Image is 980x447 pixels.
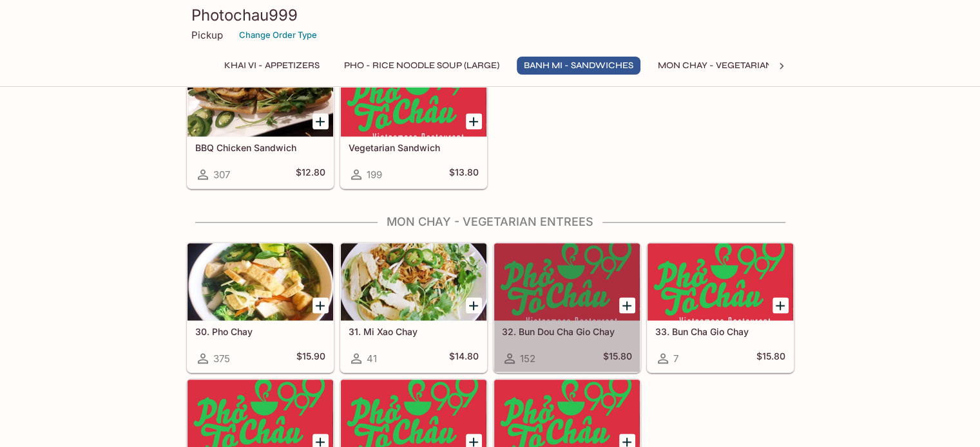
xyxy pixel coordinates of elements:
h5: $13.80 [449,167,479,182]
h5: $15.80 [603,351,632,366]
a: Vegetarian Sandwich199$13.80 [340,59,487,188]
span: 375 [213,352,230,365]
button: Mon Chay - Vegetarian Entrees [651,57,823,75]
button: Change Order Type [233,25,323,45]
div: 31. Mi Xao Chay [341,243,486,320]
h5: $12.80 [296,167,325,182]
h5: 32. Bun Dou Cha Gio Chay [502,326,632,337]
button: Add 33. Bun Cha Gio Chay [773,297,789,313]
button: Pho - Rice Noodle Soup (Large) [337,57,506,75]
button: Add 30. Pho Chay [312,297,329,313]
h5: $15.80 [756,351,785,366]
div: Vegetarian Sandwich [341,59,486,136]
div: 33. Bun Cha Gio Chay [648,243,793,320]
h5: $15.90 [296,351,325,366]
button: Add 31. Mi Xao Chay [466,297,482,313]
a: BBQ Chicken Sandwich307$12.80 [187,59,334,188]
button: Khai Vi - Appetizers [217,57,327,75]
h5: BBQ Chicken Sandwich [195,142,325,153]
h5: 31. Mi Xao Chay [349,326,479,337]
span: 41 [367,352,377,365]
h3: Photochau999 [191,5,789,25]
a: 31. Mi Xao Chay41$14.80 [340,242,487,372]
span: 307 [213,169,230,181]
h5: Vegetarian Sandwich [349,142,479,153]
div: 32. Bun Dou Cha Gio Chay [494,243,640,320]
a: 32. Bun Dou Cha Gio Chay152$15.80 [494,242,640,372]
p: Pickup [191,29,223,41]
h4: Mon Chay - Vegetarian Entrees [186,215,794,229]
a: 30. Pho Chay375$15.90 [187,242,334,372]
span: 7 [673,352,678,365]
button: Banh Mi - Sandwiches [517,57,640,75]
div: 30. Pho Chay [187,243,333,320]
h5: 33. Bun Cha Gio Chay [655,326,785,337]
h5: 30. Pho Chay [195,326,325,337]
div: BBQ Chicken Sandwich [187,59,333,136]
span: 152 [520,352,535,365]
span: 199 [367,169,382,181]
a: 33. Bun Cha Gio Chay7$15.80 [647,242,794,372]
h5: $14.80 [449,351,479,366]
button: Add BBQ Chicken Sandwich [312,113,329,129]
button: Add 32. Bun Dou Cha Gio Chay [619,297,635,313]
button: Add Vegetarian Sandwich [466,113,482,129]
